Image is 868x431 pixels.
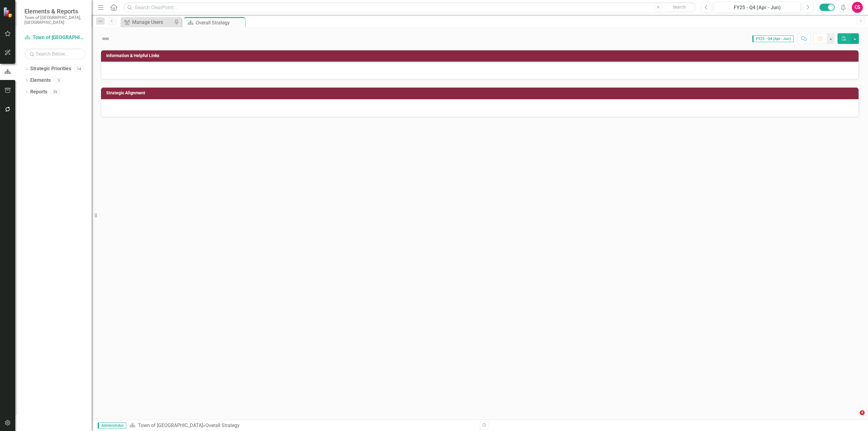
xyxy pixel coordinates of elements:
div: FY25 - Q4 (Apr - Jun) [716,4,798,11]
a: Elements [30,77,51,84]
a: Town of [GEOGRAPHIC_DATA] [24,34,85,41]
button: CS [852,2,863,13]
button: Search [664,3,695,12]
div: Overall Strategy [205,422,240,428]
span: FY25 - Q4 (Apr - Jun) [752,35,794,42]
small: Town of [GEOGRAPHIC_DATA], [GEOGRAPHIC_DATA] [24,15,85,25]
div: Overall Strategy [196,19,244,27]
a: Town of [GEOGRAPHIC_DATA] [138,422,203,428]
img: ClearPoint Strategy [3,7,14,17]
input: Search ClearPoint... [124,2,696,13]
span: Search [673,5,686,9]
img: Not Defined [101,34,110,44]
div: 3 [54,78,63,83]
span: Administrator [98,422,126,429]
div: 26 [50,89,60,95]
div: 14 [74,66,84,71]
a: Strategic Priorities [30,65,71,72]
a: Reports [30,89,47,96]
div: Manage Users [132,18,172,26]
h3: Information & Helpful Links [106,53,855,58]
div: » [129,422,475,429]
span: 4 [860,410,865,415]
iframe: Intercom live chat [847,410,862,425]
input: Search Below... [24,49,85,59]
a: Manage Users [122,18,172,26]
h3: Strategic Alignment [106,91,855,95]
button: FY25 - Q4 (Apr - Jun) [714,2,801,13]
span: Elements & Reports [24,8,85,15]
